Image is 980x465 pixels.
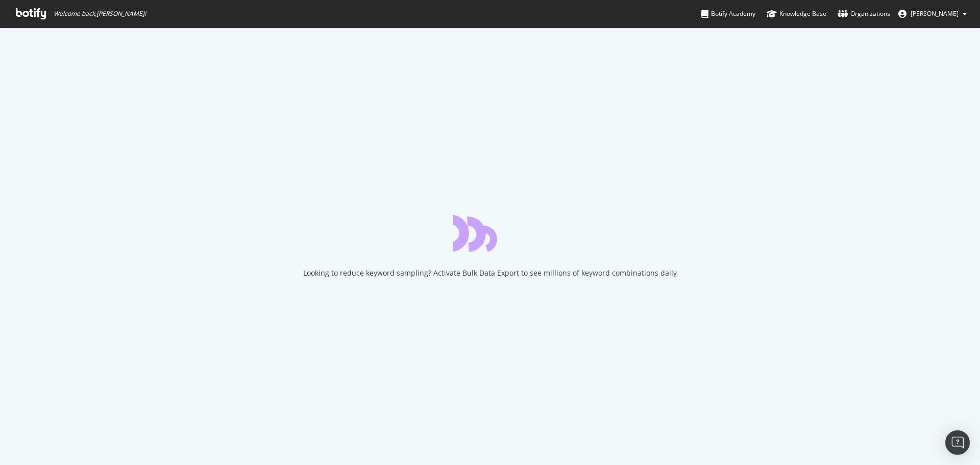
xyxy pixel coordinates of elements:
[890,6,975,22] button: [PERSON_NAME]
[701,9,755,19] div: Botify Academy
[945,430,970,455] div: Open Intercom Messenger
[767,9,826,19] div: Knowledge Base
[453,215,527,252] div: animation
[838,9,890,19] div: Organizations
[303,268,677,278] div: Looking to reduce keyword sampling? Activate Bulk Data Export to see millions of keyword combinat...
[911,9,959,18] span: Bonnie Gibbons
[54,10,146,18] span: Welcome back, [PERSON_NAME] !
